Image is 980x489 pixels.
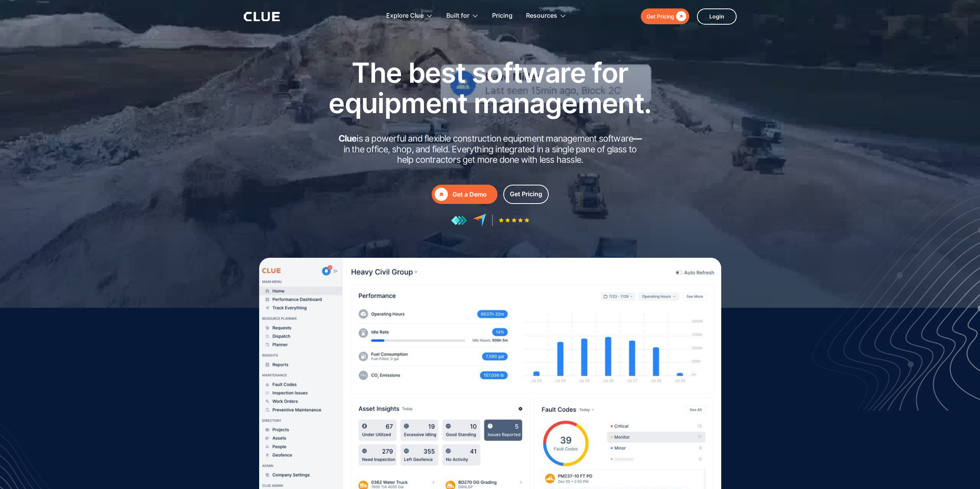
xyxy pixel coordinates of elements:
img: reviews at capterra [473,214,486,227]
div: Explore Clue [386,4,424,28]
div: Built for [446,4,469,28]
a: Get Pricing [641,8,689,24]
img: reviews at getapp [451,215,467,225]
h2: is a powerful and flexible construction equipment management software in the office, shop, and fi... [336,134,644,165]
div: Get a Demo [452,190,494,199]
div: Resources [526,4,557,28]
div:  [674,12,686,21]
div: Explore Clue [386,4,433,28]
a: Get a Demo [432,185,498,204]
div:  [435,188,448,201]
div: Built for [446,4,479,28]
strong: Clue [338,133,357,144]
h1: The best software for equipment management. [317,57,663,118]
img: Five-star rating icon [499,218,529,223]
div: Resources [526,4,566,28]
strong: — [633,133,642,144]
img: Design for fleet management software [810,182,980,411]
a: Pricing [492,4,513,28]
a: Get Pricing [503,185,549,204]
a: Login [697,8,737,25]
div: Get Pricing [510,189,542,199]
div: Get Pricing [647,12,674,21]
